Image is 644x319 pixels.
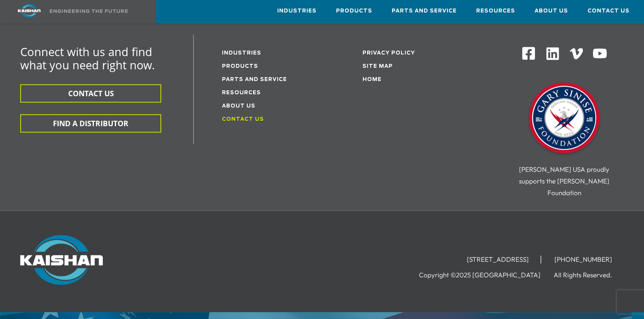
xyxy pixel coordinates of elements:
[419,271,552,279] li: Copyright ©2025 [GEOGRAPHIC_DATA]
[545,46,560,61] img: Linkedin
[222,90,261,95] a: Resources
[222,77,287,82] a: Parts and service
[554,271,624,279] li: All Rights Reserved.
[525,80,603,158] img: Gary Sinise Foundation
[588,7,630,16] span: Contact Us
[535,7,568,16] span: About Us
[392,0,457,21] a: Parts and Service
[20,84,161,102] button: CONTACT US
[222,51,261,56] a: Industries
[362,51,415,56] a: Privacy Policy
[336,7,372,16] span: Products
[20,235,103,285] img: Kaishan
[392,7,457,16] span: Parts and Service
[592,46,607,61] img: Youtube
[543,256,624,263] li: [PHONE_NUMBER]
[519,165,609,197] span: [PERSON_NAME] USA proudly supports the [PERSON_NAME] Foundation
[50,9,128,13] img: Engineering the future
[476,0,515,21] a: Resources
[476,7,515,16] span: Resources
[20,114,161,132] button: FIND A DISTRIBUTOR
[521,46,536,60] img: Facebook
[588,0,630,21] a: Contact Us
[222,104,255,109] a: About Us
[222,117,264,122] a: Contact Us
[570,48,583,59] img: Vimeo
[362,77,382,82] a: Home
[336,0,372,21] a: Products
[362,64,393,69] a: Site Map
[277,0,317,21] a: Industries
[455,256,541,263] li: [STREET_ADDRESS]
[277,7,317,16] span: Industries
[222,64,258,69] a: Products
[20,44,155,72] span: Connect with us and find what you need right now.
[535,0,568,21] a: About Us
